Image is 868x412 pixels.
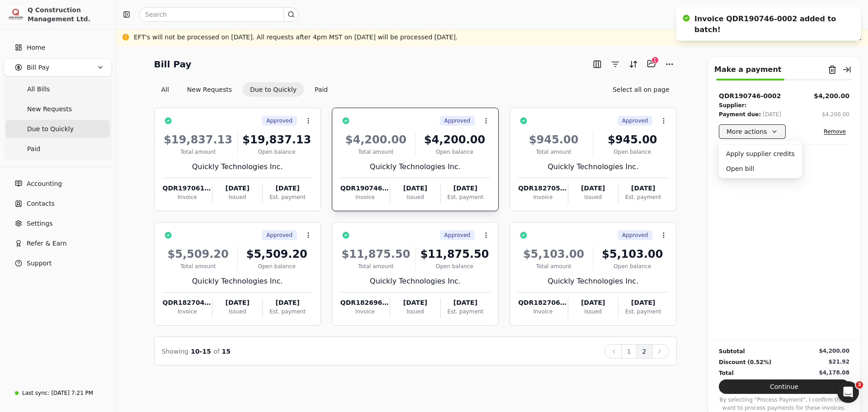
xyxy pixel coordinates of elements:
[340,161,490,172] div: Quickly Technologies Inc.
[4,38,112,57] a: Home
[222,348,231,355] span: 15
[340,298,390,308] div: QDR182696-1325
[719,347,745,356] div: Subtotal
[340,193,390,201] div: Invoice
[27,43,45,52] span: Home
[721,161,800,176] div: Open bill
[719,358,771,367] div: Discount (0.52%)
[518,193,567,201] div: Invoice
[154,82,335,97] div: Invoice filter options
[340,308,390,316] div: Invoice
[263,308,312,316] div: Est. payment
[154,82,176,97] button: All
[263,298,312,308] div: [DATE]
[4,194,112,213] a: Contacts
[22,389,49,397] div: Last sync:
[719,369,734,378] div: Total
[27,179,62,189] span: Accounting
[163,161,312,172] div: Quickly Technologies Inc.
[27,85,50,94] span: All Bills
[441,308,490,316] div: Est. payment
[340,262,411,270] div: Total amount
[518,161,668,172] div: Quickly Technologies Inc.
[518,276,668,287] div: Quickly Technologies Inc.
[154,57,192,71] h2: Bill Pay
[419,132,490,148] div: $4,200.00
[4,385,112,401] a: Last sync:[DATE] 7:21 PM
[163,246,234,262] div: $5,509.20
[618,298,668,308] div: [DATE]
[212,193,262,201] div: Issued
[340,132,411,148] div: $4,200.00
[719,396,849,412] p: By selecting "Process Payment", I confirm that I want to process payments for these invoices.
[4,58,112,76] button: Bill Pay
[4,234,112,252] button: Refer & Earn
[263,184,312,193] div: [DATE]
[212,184,262,193] div: [DATE]
[5,80,110,98] a: All Bills
[644,57,659,71] button: Batch (1)
[597,132,668,148] div: $945.00
[163,262,234,270] div: Total amount
[390,308,440,316] div: Issued
[837,381,859,403] iframe: Intercom live chat
[27,63,49,72] span: Bill Pay
[27,124,74,134] span: Due to Quickly
[518,132,589,148] div: $945.00
[340,184,390,193] div: QDR190746-0002
[518,246,589,262] div: $5,103.00
[5,140,110,158] a: Paid
[618,193,668,201] div: Est. payment
[307,82,335,97] button: Paid
[27,104,72,114] span: New Requests
[518,184,567,193] div: QDR182705-1321
[390,298,440,308] div: [DATE]
[266,231,292,239] span: Approved
[441,298,490,308] div: [DATE]
[241,132,312,148] div: $19,837.13
[5,100,110,118] a: New Requests
[28,5,108,24] div: Q Construction Management Ltd.
[163,132,234,148] div: $19,837.13
[419,262,490,270] div: Open balance
[622,117,648,125] span: Approved
[340,276,490,287] div: Quickly Technologies Inc.
[241,148,312,156] div: Open balance
[719,379,849,394] button: Continue
[618,308,668,316] div: Est. payment
[191,348,211,355] span: 10 - 15
[820,126,849,137] button: Remove
[719,91,781,101] div: QDR190746-0002
[568,298,618,308] div: [DATE]
[419,246,490,262] div: $11,875.50
[621,344,637,359] button: 1
[441,184,490,193] div: [DATE]
[622,231,648,239] span: Approved
[243,82,304,97] button: Due to Quickly
[814,91,849,101] div: $4,200.00
[822,110,849,119] button: $4,200.00
[618,184,668,193] div: [DATE]
[518,308,567,316] div: Invoice
[139,7,298,22] input: Search
[27,239,67,248] span: Refer & Earn
[390,184,440,193] div: [DATE]
[4,254,112,272] button: Support
[626,57,641,71] button: Sort
[390,193,440,201] div: Issued
[263,193,312,201] div: Est. payment
[163,276,312,287] div: Quickly Technologies Inc.
[719,124,786,139] button: More actions
[163,308,212,316] div: Invoice
[444,117,471,125] span: Approved
[163,298,212,308] div: QDR182704-1318
[4,175,112,193] a: Accounting
[719,110,761,119] div: Payment due:
[819,369,849,377] div: $4,178.08
[241,246,312,262] div: $5,509.20
[568,184,618,193] div: [DATE]
[694,14,843,35] div: Invoice QDR190746-0002 added to batch!
[597,148,668,156] div: Open balance
[241,262,312,270] div: Open balance
[714,64,781,75] div: Make a payment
